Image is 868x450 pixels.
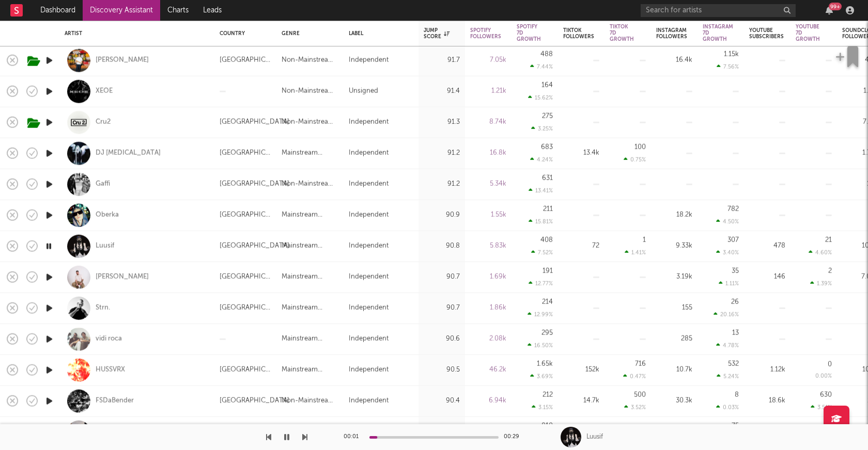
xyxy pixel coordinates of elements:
[732,423,739,429] div: 75
[586,432,603,442] div: Luusif
[731,299,739,306] div: 26
[828,268,832,275] div: 2
[531,125,553,132] div: 3.25 %
[349,147,389,159] div: Independent
[732,268,739,275] div: 35
[470,333,506,345] div: 2.08k
[220,395,289,407] div: [GEOGRAPHIC_DATA]
[656,54,692,67] div: 16.4k
[532,404,553,411] div: 3.15 %
[540,237,553,244] div: 408
[220,116,289,128] div: [GEOGRAPHIC_DATA]
[470,364,506,376] div: 46.2k
[624,404,646,411] div: 3.52 %
[828,361,832,367] div: 0
[656,364,692,376] div: 10.7k
[749,395,785,407] div: 18.6k
[282,178,338,190] div: Non-Mainstream Electronic
[96,272,149,282] a: [PERSON_NAME]
[728,361,739,367] div: 532
[749,240,785,252] div: 478
[796,24,820,42] div: YouTube 7D Growth
[220,147,271,159] div: [GEOGRAPHIC_DATA]
[716,404,739,411] div: 0.03 %
[530,156,553,163] div: 4.24 %
[641,4,796,17] input: Search for artists
[717,373,739,380] div: 5.24 %
[96,211,119,220] div: Oberka
[529,218,553,225] div: 15.81 %
[96,149,161,158] div: DJ [MEDICAL_DATA]
[220,302,271,314] div: [GEOGRAPHIC_DATA]
[656,302,692,314] div: 155
[504,431,524,443] div: 00:29
[541,144,553,151] div: 683
[349,333,389,345] div: Independent
[282,364,338,376] div: Mainstream Electronic
[727,206,739,213] div: 782
[716,342,739,349] div: 4.78 %
[349,395,389,407] div: Independent
[96,396,134,406] a: FSDaBender
[563,27,594,40] div: Tiktok Followers
[282,333,338,345] div: Mainstream Electronic
[96,87,113,96] a: XEOE
[220,209,271,221] div: [GEOGRAPHIC_DATA]
[643,237,646,244] div: 1
[717,63,739,70] div: 7.56 %
[424,54,460,67] div: 91.7
[282,54,338,67] div: Non-Mainstream Electronic
[282,240,338,252] div: Mainstream Electronic
[727,237,739,244] div: 307
[563,395,599,407] div: 14.7k
[623,373,646,380] div: 0.47 %
[349,240,389,252] div: Independent
[541,330,553,336] div: 295
[826,6,833,14] button: 99+
[424,85,460,98] div: 91.4
[749,364,785,376] div: 1.12k
[96,242,114,251] a: Luusif
[349,116,389,128] div: Independent
[282,30,333,37] div: Genre
[282,147,338,159] div: Mainstream Electronic
[820,392,832,398] div: 630
[543,206,553,213] div: 211
[541,82,553,89] div: 164
[220,30,266,37] div: Country
[542,299,553,306] div: 214
[528,94,553,101] div: 15.62 %
[220,240,289,252] div: [GEOGRAPHIC_DATA]
[220,271,271,283] div: [GEOGRAPHIC_DATA]
[424,333,460,345] div: 90.6
[424,209,460,221] div: 90.9
[635,361,646,367] div: 716
[96,365,125,375] a: HUSSVRX
[656,333,692,345] div: 285
[530,63,553,70] div: 7.44 %
[96,334,122,344] a: vidi roca
[344,431,364,443] div: 00:01
[424,271,460,283] div: 90.7
[732,330,739,336] div: 13
[65,30,204,37] div: Artist
[563,147,599,159] div: 13.4k
[735,392,739,398] div: 8
[537,361,553,367] div: 1.65k
[517,24,541,42] div: Spotify 7D Growth
[809,249,832,256] div: 4.60 %
[424,178,460,190] div: 91.2
[220,54,271,67] div: [GEOGRAPHIC_DATA]
[220,364,271,376] div: [GEOGRAPHIC_DATA]
[349,178,389,190] div: Independent
[424,302,460,314] div: 90.7
[829,3,842,10] div: 99 +
[282,395,338,407] div: Non-Mainstream Electronic
[540,51,553,58] div: 488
